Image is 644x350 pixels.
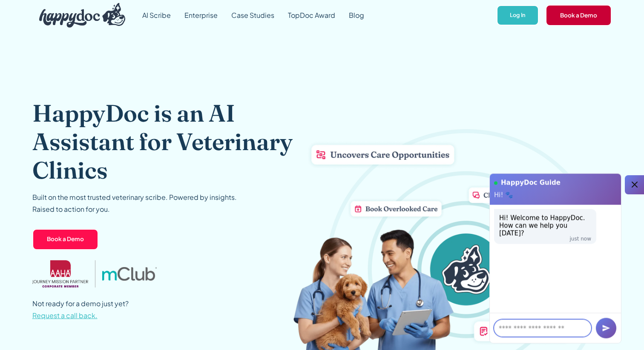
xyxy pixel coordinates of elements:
[32,229,98,250] a: Book a Demo
[32,298,129,322] p: Not ready for a demo just yet?
[39,3,125,28] img: HappyDoc Logo: A happy dog with his ear up, listening.
[102,267,157,281] img: mclub logo
[32,99,293,185] h1: HappyDoc is an AI Assistant for Veterinary Clinics
[497,5,539,26] a: Log In
[546,5,612,26] a: Book a Demo
[32,311,98,320] span: Request a call back.
[32,260,89,287] img: AAHA Advantage logo
[32,1,125,30] a: home
[32,191,237,215] p: Built on the most trusted veterinary scribe. Powered by insights. Raised to action for you.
